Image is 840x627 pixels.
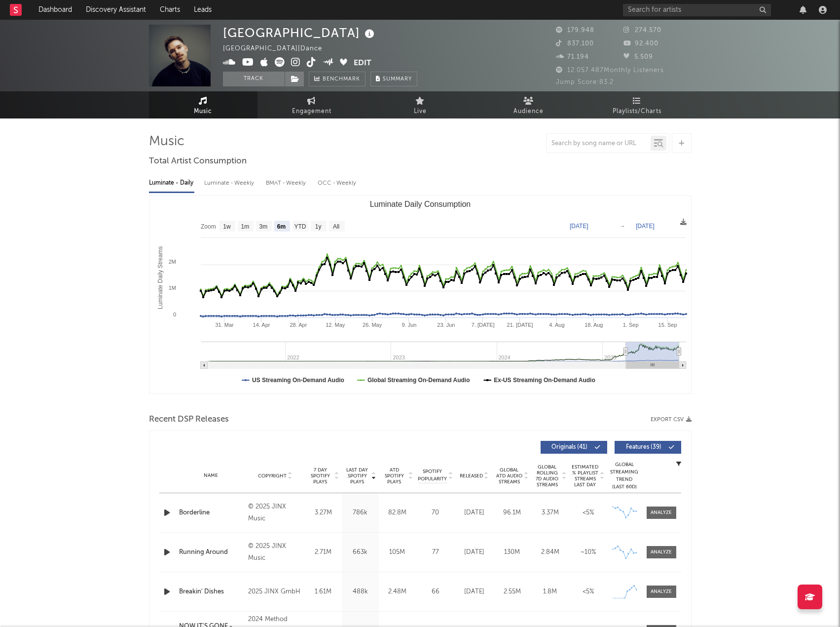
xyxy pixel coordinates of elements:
[556,40,594,47] span: 837.100
[458,508,491,518] div: [DATE]
[541,441,607,454] button: Originals(41)
[383,77,412,82] span: Summary
[496,548,529,557] div: 130M
[623,54,653,60] span: 5.509
[156,246,163,309] text: Luminate Daily Streams
[179,508,244,518] a: Borderline
[363,322,382,328] text: 26. May
[658,322,677,328] text: 15. Sep
[259,223,267,230] text: 3m
[318,175,357,192] div: OCC - Weekly
[418,587,453,597] div: 66
[309,72,365,86] a: Benchmark
[367,377,470,384] text: Global Streaming On-Demand Audio
[223,25,377,41] div: [GEOGRAPHIC_DATA]
[258,473,287,479] span: Copyright
[149,414,229,426] span: Recent DSP Releases
[381,548,413,557] div: 105M
[381,508,413,518] div: 82.8M
[458,548,491,557] div: [DATE]
[572,548,605,557] div: ~ 10 %
[307,548,339,557] div: 2.71M
[369,200,471,208] text: Luminate Daily Consumption
[534,548,567,557] div: 2.84M
[460,473,483,479] span: Released
[418,548,453,557] div: 77
[179,587,244,597] a: Breakin' Dishes
[168,285,176,291] text: 1M
[572,464,599,488] span: Estimated % Playlist Streams Last Day
[370,72,417,86] button: Summary
[620,223,625,230] text: →
[292,106,331,118] span: Engagement
[556,27,594,34] span: 179.948
[471,322,494,328] text: 7. [DATE]
[572,587,605,597] div: <5%
[344,467,370,485] span: Last Day Spotify Plays
[204,175,256,192] div: Luminate - Weekly
[496,508,529,518] div: 96.1M
[344,548,376,557] div: 663k
[307,587,339,597] div: 1.61M
[323,74,360,85] span: Benchmark
[623,40,658,47] span: 92.400
[332,223,339,230] text: All
[513,106,544,118] span: Audience
[223,72,285,86] button: Track
[556,54,589,60] span: 71.194
[556,79,614,85] span: Jump Score: 83.2
[651,417,692,423] button: Export CSV
[621,444,666,450] span: Features ( 39 )
[381,587,413,597] div: 2.48M
[475,91,583,118] a: Audience
[418,468,447,483] span: Spotify Popularity
[223,223,231,230] text: 1w
[556,67,664,74] span: 12.057.487 Monthly Listeners
[570,223,588,230] text: [DATE]
[149,156,247,167] span: Total Artist Consumption
[381,467,407,485] span: ATD Spotify Plays
[223,43,333,55] div: [GEOGRAPHIC_DATA] | Dance
[168,259,176,265] text: 2M
[636,223,655,230] text: [DATE]
[277,223,285,230] text: 6m
[266,175,308,192] div: BMAT - Weekly
[613,106,661,118] span: Playlists/Charts
[344,508,376,518] div: 786k
[194,106,212,118] span: Music
[494,377,595,384] text: Ex-US Streaming On-Demand Audio
[584,322,603,328] text: 18. Aug
[149,91,257,118] a: Music
[307,467,333,485] span: 7 Day Spotify Plays
[354,57,371,70] button: Edit
[402,322,416,328] text: 9. Jun
[179,472,244,479] div: Name
[623,27,661,34] span: 274.570
[179,548,244,557] a: Running Around
[610,461,639,491] div: Global Streaming Trend (Last 60D)
[583,91,692,118] a: Playlists/Charts
[418,508,453,518] div: 70
[534,587,567,597] div: 1.8M
[549,322,564,328] text: 4. Aug
[294,223,306,230] text: YTD
[248,501,302,525] div: © 2025 JINX Music
[149,175,194,192] div: Luminate - Daily
[344,587,376,597] div: 488k
[437,322,455,328] text: 23. Jun
[326,322,345,328] text: 12. May
[241,223,249,230] text: 1m
[366,91,475,118] a: Live
[414,106,427,118] span: Live
[248,586,302,598] div: 2025 JINX GmbH
[252,377,344,384] text: US Streaming On-Demand Audio
[290,322,307,328] text: 28. Apr
[507,322,533,328] text: 21. [DATE]
[215,322,234,328] text: 31. Mar
[458,587,491,597] div: [DATE]
[572,508,605,518] div: <5%
[547,140,651,148] input: Search by song name or URL
[253,322,270,328] text: 14. Apr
